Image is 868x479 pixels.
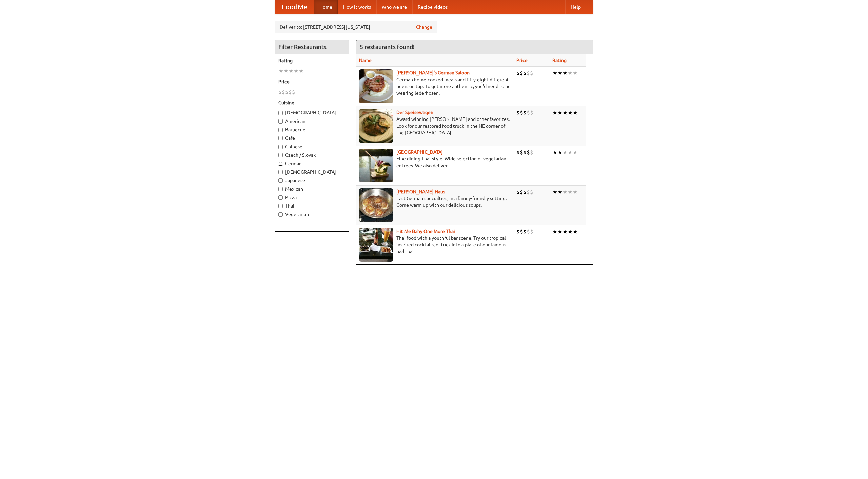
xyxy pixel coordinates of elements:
li: $ [516,188,520,196]
li: $ [523,69,527,77]
li: $ [530,228,533,235]
li: ★ [552,228,557,235]
li: $ [520,188,523,196]
li: ★ [568,69,573,77]
li: $ [527,109,530,116]
li: $ [516,228,520,235]
li: ★ [552,149,557,156]
input: Thai [278,204,283,208]
label: Mexican [278,186,346,192]
li: ★ [568,188,573,196]
input: Cafe [278,136,283,140]
li: ★ [573,149,578,156]
p: Thai food with a youthful bar scene. Try our tropical inspired cocktails, or tuck into a plate of... [359,235,511,255]
input: German [278,161,283,166]
li: $ [527,149,530,156]
li: $ [516,69,520,77]
input: Chinese [278,145,283,149]
a: Hit Me Baby One More Thai [396,228,455,234]
a: [GEOGRAPHIC_DATA] [396,149,443,155]
a: Help [565,0,586,14]
input: [DEMOGRAPHIC_DATA] [278,170,283,174]
li: ★ [568,149,573,156]
img: esthers.jpg [359,69,393,103]
li: ★ [568,228,573,235]
h5: Rating [278,57,346,64]
label: Cafe [278,135,346,141]
li: ★ [283,67,289,75]
li: ★ [573,69,578,77]
li: $ [520,109,523,116]
li: $ [292,88,295,96]
li: $ [289,88,292,96]
li: ★ [278,67,283,75]
li: $ [523,228,527,235]
li: ★ [299,67,304,75]
input: Japanese [278,178,283,183]
a: Der Speisewagen [396,110,433,115]
a: Change [416,24,432,30]
a: [PERSON_NAME] Haus [396,189,445,194]
input: Mexican [278,187,283,191]
li: $ [516,109,520,116]
li: ★ [573,228,578,235]
li: ★ [573,188,578,196]
li: $ [523,149,527,156]
p: German home-cooked meals and fifty-eight different beers on tap. To get more authentic, you'd nee... [359,76,511,96]
img: kohlhaus.jpg [359,188,393,222]
label: Czech / Slovak [278,152,346,158]
input: [DEMOGRAPHIC_DATA] [278,111,283,115]
p: Fine dining Thai-style. Wide selection of vegetarian entrées. We also deliver. [359,155,511,169]
a: FoodMe [275,0,314,14]
li: ★ [294,67,299,75]
input: Czech / Slovak [278,153,283,157]
li: $ [527,228,530,235]
label: American [278,118,346,125]
li: ★ [552,109,557,116]
ng-pluralize: 5 restaurants found! [360,44,415,50]
li: $ [530,69,533,77]
li: $ [530,109,533,116]
li: $ [282,88,285,96]
li: $ [530,188,533,196]
li: $ [520,69,523,77]
label: Japanese [278,177,346,184]
a: Home [314,0,338,14]
a: Who we are [376,0,412,14]
li: ★ [557,228,563,235]
li: $ [278,88,282,96]
label: German [278,160,346,167]
li: $ [520,149,523,156]
img: babythai.jpg [359,228,393,262]
li: $ [523,109,527,116]
label: [DEMOGRAPHIC_DATA] [278,169,346,175]
div: Deliver to: [STREET_ADDRESS][US_STATE] [275,21,437,33]
label: Pizza [278,194,346,201]
li: $ [527,188,530,196]
h4: Filter Restaurants [275,40,349,54]
label: Vegetarian [278,211,346,218]
li: ★ [552,69,557,77]
li: ★ [563,228,568,235]
li: ★ [568,109,573,116]
li: $ [516,149,520,156]
li: ★ [557,109,563,116]
li: ★ [563,109,568,116]
input: Pizza [278,195,283,200]
img: satay.jpg [359,149,393,182]
label: [DEMOGRAPHIC_DATA] [278,109,346,116]
label: Chinese [278,143,346,150]
li: ★ [557,149,563,156]
li: ★ [563,188,568,196]
a: How it works [338,0,376,14]
a: Rating [552,58,567,63]
li: ★ [557,188,563,196]
li: ★ [563,149,568,156]
p: Award-winning [PERSON_NAME] and other favorites. Look for our restored food truck in the NE corne... [359,116,511,136]
li: $ [520,228,523,235]
li: $ [530,149,533,156]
